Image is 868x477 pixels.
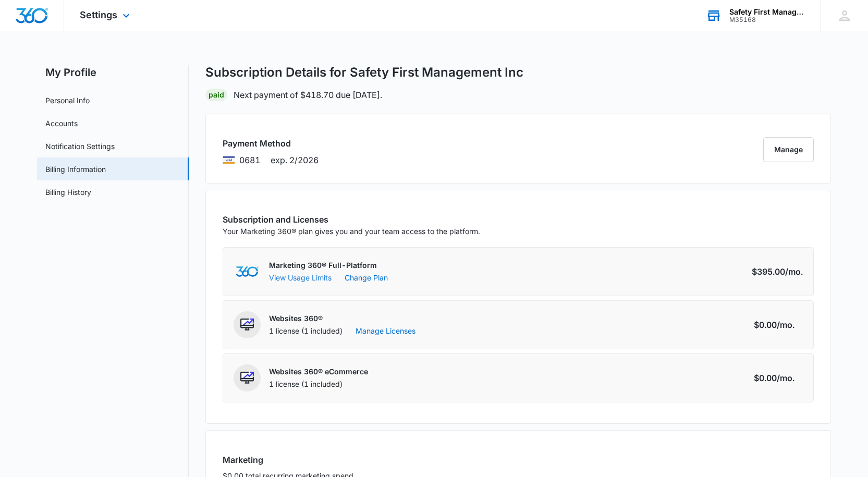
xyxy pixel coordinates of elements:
div: $0.00 [754,372,803,384]
div: Paid [205,89,227,101]
a: Manage Licenses [356,326,415,336]
a: Billing History [45,187,91,198]
button: View Usage Limits [269,272,332,283]
span: Settings [80,9,117,20]
h1: Subscription Details for Safety First Management Inc [205,65,523,80]
span: /mo. [785,265,803,278]
a: Personal Info [45,95,90,106]
span: exp. 2/2026 [271,154,319,166]
h3: Subscription and Licenses [223,213,480,226]
span: brandLabels.visa ending with [239,154,260,166]
h3: Payment Method [223,137,319,150]
a: Change Plan [345,272,388,283]
a: Billing Information [45,164,106,175]
a: Notification Settings [45,141,115,152]
div: 1 license (1 included) [269,379,368,389]
h2: My Profile [37,65,189,80]
div: 1 license (1 included) [269,326,415,336]
div: $0.00 [754,319,803,331]
p: Next payment of $418.70 due [DATE]. [234,89,382,101]
p: Marketing 360® Full-Platform [269,260,388,271]
div: $395.00 [752,265,803,278]
span: /mo. [777,372,794,384]
span: /mo. [777,319,794,331]
div: account name [729,8,805,16]
p: Your Marketing 360® plan gives you and your team access to the platform. [223,226,480,237]
p: Websites 360® eCommerce [269,366,368,377]
button: Manage [763,137,814,162]
p: Websites 360® [269,313,415,324]
a: Accounts [45,118,78,129]
h3: Marketing [223,454,814,466]
div: account id [729,16,805,23]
